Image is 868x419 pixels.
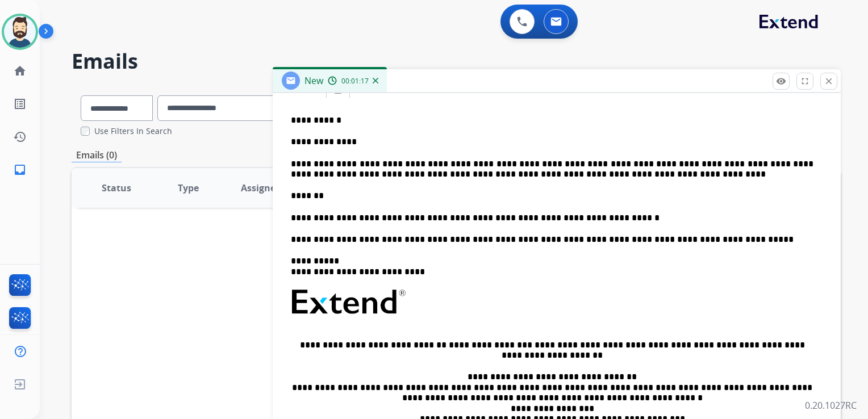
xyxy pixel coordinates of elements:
span: Assignee [241,181,281,195]
mat-icon: close [824,76,834,86]
span: Type [178,181,199,195]
label: Use Filters In Search [94,125,172,137]
span: 00:01:17 [341,77,369,86]
mat-icon: remove_red_eye [776,76,786,86]
mat-icon: fullscreen [800,76,810,86]
h2: Emails [72,50,841,73]
p: 0.20.1027RC [805,399,857,412]
mat-icon: home [13,64,27,78]
img: avatar [4,16,36,48]
mat-icon: list_alt [13,97,27,111]
span: New [304,74,323,87]
mat-icon: inbox [13,163,27,177]
span: Status [102,181,131,195]
p: Emails (0) [72,148,122,162]
mat-icon: history [13,130,27,144]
